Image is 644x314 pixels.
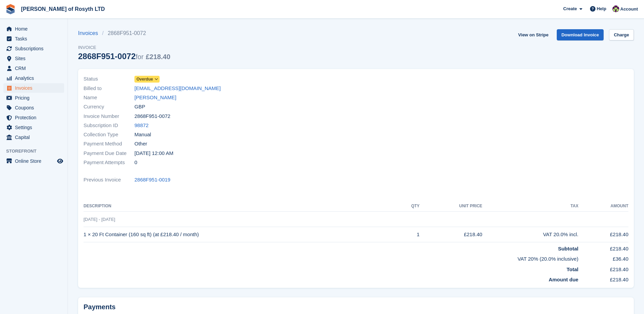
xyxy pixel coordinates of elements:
[134,150,173,157] time: 2025-09-01 23:00:00 UTC
[609,29,634,40] a: Charge
[84,140,134,148] span: Payment Method
[3,156,64,166] a: menu
[84,303,628,311] h2: Payments
[3,113,64,122] a: menu
[420,227,482,242] td: £218.40
[578,263,628,274] td: £218.40
[397,201,420,212] th: QTY
[3,133,64,142] a: menu
[397,227,420,242] td: 1
[84,85,134,92] span: Billed to
[78,52,170,61] div: 2868F951-0072
[15,156,56,166] span: Online Store
[3,83,64,93] a: menu
[134,140,147,148] span: Other
[3,73,64,83] a: menu
[15,64,56,73] span: CRM
[15,83,56,93] span: Invoices
[557,29,604,40] a: Download Invoice
[15,73,56,83] span: Analytics
[84,94,134,102] span: Name
[15,113,56,122] span: Protection
[3,54,64,63] a: menu
[78,29,170,37] nav: breadcrumbs
[134,103,145,111] span: GBP
[84,103,134,111] span: Currency
[56,157,64,165] a: Preview store
[3,103,64,112] a: menu
[3,93,64,103] a: menu
[136,76,153,82] span: Overdue
[134,112,170,120] span: 2868F951-0072
[15,34,56,43] span: Tasks
[15,54,56,63] span: Sites
[578,242,628,252] td: £218.40
[563,5,577,12] span: Create
[3,34,64,43] a: menu
[134,94,176,102] a: [PERSON_NAME]
[567,266,578,272] strong: Total
[420,201,482,212] th: Unit Price
[620,6,638,13] span: Account
[578,227,628,242] td: £218.40
[5,4,16,14] img: stora-icon-8386f47178a22dfd0bd8f6a31ec36ba5ce8667c1dd55bd0f319d3a0aa187defe.svg
[134,131,151,139] span: Manual
[78,29,102,37] a: Invoices
[558,246,578,251] strong: Subtotal
[134,122,149,129] a: 98872
[84,227,397,242] td: 1 × 20 Ft Container (160 sq ft) (at £218.40 / month)
[146,53,170,60] span: £218.40
[134,75,160,83] a: Overdue
[84,159,134,167] span: Payment Attempts
[135,53,143,60] span: for
[84,217,115,222] span: [DATE] - [DATE]
[612,5,619,12] img: Nina Briggs
[84,122,134,129] span: Subscription ID
[134,176,170,184] a: 2868F951-0019
[578,252,628,263] td: £36.40
[15,103,56,112] span: Coupons
[3,64,64,73] a: menu
[84,75,134,83] span: Status
[6,148,68,155] span: Storefront
[134,159,137,167] span: 0
[84,176,134,184] span: Previous Invoice
[84,131,134,139] span: Collection Type
[84,201,397,212] th: Description
[15,44,56,53] span: Subscriptions
[18,3,108,15] a: [PERSON_NAME] of Rosyth LTD
[15,24,56,34] span: Home
[78,44,170,51] span: Invoice
[3,24,64,34] a: menu
[3,123,64,132] a: menu
[482,231,578,239] div: VAT 20.0% incl.
[15,133,56,142] span: Capital
[597,5,606,12] span: Help
[84,252,578,263] td: VAT 20% (20.0% inclusive)
[84,112,134,120] span: Invoice Number
[515,29,551,40] a: View on Stripe
[15,93,56,103] span: Pricing
[549,277,578,282] strong: Amount due
[134,85,221,92] a: [EMAIL_ADDRESS][DOMAIN_NAME]
[578,273,628,284] td: £218.40
[578,201,628,212] th: Amount
[482,201,578,212] th: Tax
[84,150,134,157] span: Payment Due Date
[15,123,56,132] span: Settings
[3,44,64,53] a: menu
